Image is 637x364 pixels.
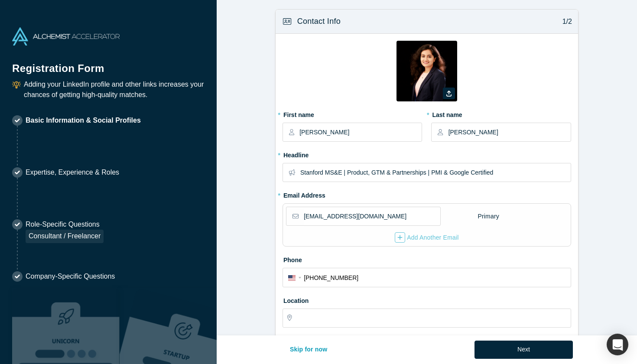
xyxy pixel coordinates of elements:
[12,52,205,76] h1: Registration Form
[558,16,572,27] p: 1/2
[283,148,571,160] label: Headline
[474,341,573,359] button: Next
[477,209,500,224] div: Primary
[12,27,120,45] img: Alchemist Accelerator Logo
[431,107,571,120] label: Last name
[283,188,325,200] label: Email Address
[26,271,115,282] p: Company-Specific Questions
[396,41,457,101] img: Profile user default
[26,167,119,178] p: Expertise, Experience & Roles
[26,230,104,243] div: Consultant / Freelancer
[395,232,459,243] div: Add Another Email
[394,232,459,243] button: Add Another Email
[26,115,141,126] p: Basic Information & Social Profiles
[26,219,104,230] p: Role-Specific Questions
[283,293,571,305] label: Location
[300,163,570,182] input: Partner, CEO
[283,253,571,265] label: Phone
[24,79,205,100] p: Adding your LinkedIn profile and other links increases your chances of getting high-quality matches.
[297,16,341,27] h3: Contact Info
[281,341,337,359] button: Skip for now
[283,107,422,120] label: First name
